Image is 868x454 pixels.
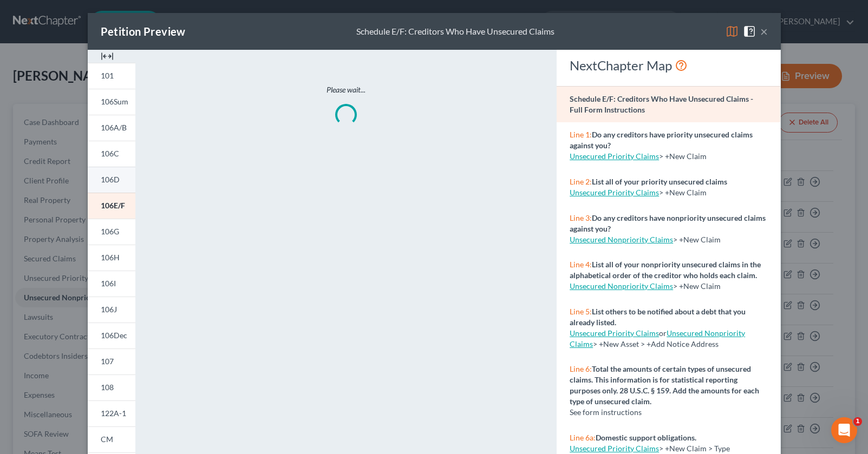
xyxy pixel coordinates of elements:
div: Schedule E/F: Creditors Who Have Unsecured Claims [356,25,554,38]
a: 106Dec [88,323,135,348]
span: or [570,328,667,338]
strong: List all of your priority unsecured claims [592,177,727,186]
span: 108 [101,383,114,392]
span: Line 6: [570,364,592,373]
img: expand-e0f6d898513216a626fdd78e52531dac95497ffd26381d4c15ee2fc46db09dca.svg [101,50,114,63]
strong: List all of your nonpriority unsecured claims in the alphabetical order of the creditor who holds... [570,260,761,280]
strong: List others to be notified about a debt that you already listed. [570,307,746,327]
span: 122A-1 [101,409,126,418]
img: help-close-5ba153eb36485ed6c1ea00a893f15db1cb9b99d6cae46e1a8edb6c62d00a1a76.svg [743,25,756,38]
a: 101 [88,63,135,89]
img: map-eea8200ae884c6f1103ae1953ef3d486a96c86aabb227e865a55264e3737af1f.svg [726,25,739,38]
span: 106A/B [101,123,127,132]
span: Line 2: [570,177,592,186]
span: Line 6a: [570,433,596,442]
a: 106C [88,141,135,167]
span: 107 [101,357,114,366]
a: Unsecured Priority Claims [570,328,659,338]
a: Unsecured Nonpriority Claims [570,281,673,291]
span: 106I [101,279,116,288]
span: Line 4: [570,260,592,269]
span: > +New Claim [659,188,707,197]
span: > +New Claim > Type [659,444,730,453]
a: Unsecured Priority Claims [570,152,659,161]
div: Petition Preview [101,24,186,39]
a: Unsecured Nonpriority Claims [570,235,673,244]
span: 101 [101,71,114,80]
a: 106D [88,167,135,193]
strong: Do any creditors have nonpriority unsecured claims against you? [570,213,766,233]
a: 106Sum [88,89,135,115]
span: > +New Asset > +Add Notice Address [570,328,745,348]
strong: Domestic support obligations. [596,433,696,442]
a: 106I [88,271,135,297]
strong: Schedule E/F: Creditors Who Have Unsecured Claims - Full Form Instructions [570,94,753,114]
span: > +New Claim [673,281,721,291]
a: 108 [88,374,135,400]
a: Unsecured Priority Claims [570,188,659,197]
span: 106D [101,175,120,184]
a: 106A/B [88,115,135,141]
a: 106J [88,297,135,323]
span: 1 [853,417,862,426]
div: NextChapter Map [570,57,767,74]
iframe: Intercom live chat [831,417,857,443]
span: See form instructions [570,407,642,417]
p: Please wait... [181,84,511,95]
a: 106H [88,245,135,271]
span: 106Sum [101,97,128,106]
span: CM [101,435,113,444]
a: Unsecured Priority Claims [570,444,659,453]
a: 106G [88,219,135,245]
span: Line 1: [570,130,592,139]
span: 106E/F [101,201,125,210]
button: × [760,25,768,38]
span: 106C [101,149,119,158]
a: Unsecured Nonpriority Claims [570,328,745,348]
strong: Do any creditors have priority unsecured claims against you? [570,130,753,150]
span: 106G [101,227,119,236]
span: Line 5: [570,307,592,316]
span: > +New Claim [659,152,707,161]
span: 106Dec [101,331,127,340]
a: 122A-1 [88,400,135,426]
a: CM [88,426,135,452]
strong: Total the amounts of certain types of unsecured claims. This information is for statistical repor... [570,364,759,406]
span: 106J [101,305,117,314]
a: 107 [88,348,135,374]
span: 106H [101,253,120,262]
span: > +New Claim [673,235,721,244]
span: Line 3: [570,213,592,222]
a: 106E/F [88,193,135,219]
